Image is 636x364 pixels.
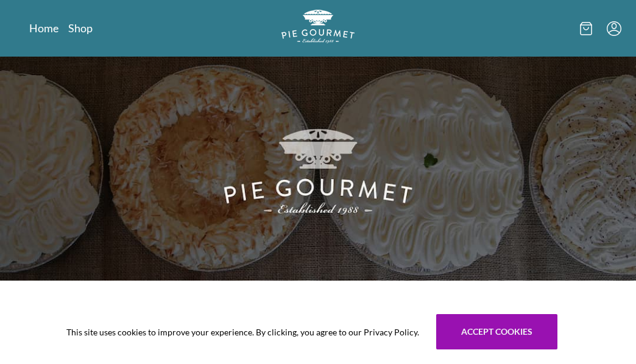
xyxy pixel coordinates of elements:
span: This site uses cookies to improve your experience. By clicking, you agree to our Privacy Policy. [66,326,419,338]
a: Logo [281,10,355,47]
button: Menu [607,21,621,36]
a: Home [29,21,58,35]
button: Accept cookies [436,314,557,349]
a: Shop [68,21,93,35]
img: logo [281,10,355,43]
